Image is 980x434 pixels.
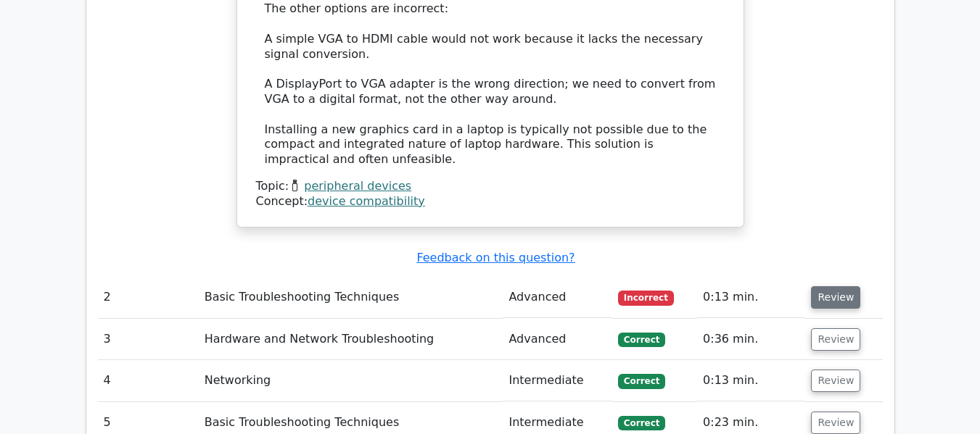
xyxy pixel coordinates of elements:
td: 2 [98,277,199,318]
a: peripheral devices [304,179,411,193]
button: Review [811,286,860,309]
td: Advanced [503,319,612,360]
span: Correct [618,333,665,347]
td: Advanced [503,277,612,318]
button: Review [811,412,860,434]
td: Hardware and Network Troubleshooting [199,319,503,360]
button: Review [811,370,860,392]
span: Incorrect [618,291,674,305]
td: 0:36 min. [697,319,805,360]
div: Concept: [256,194,725,209]
button: Review [811,328,860,351]
td: Networking [199,360,503,401]
div: Topic: [256,179,725,194]
a: Feedback on this question? [416,251,575,264]
a: device compatibility [308,194,425,208]
td: 4 [98,360,199,401]
span: Correct [618,374,665,388]
td: Intermediate [503,360,612,401]
td: Basic Troubleshooting Techniques [199,277,503,318]
td: 0:13 min. [697,360,805,401]
td: 0:13 min. [697,277,805,318]
span: Correct [618,416,665,430]
td: 3 [98,319,199,360]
